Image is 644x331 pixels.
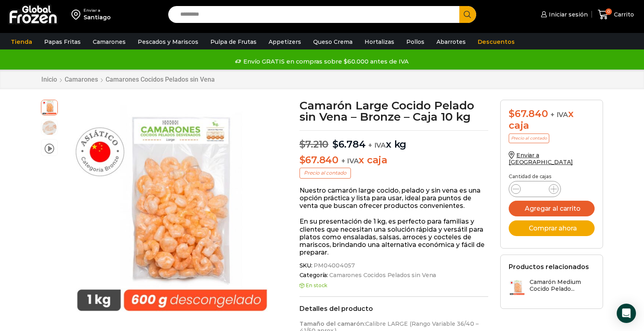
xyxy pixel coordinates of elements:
img: large [62,100,282,321]
p: Nuestro camarón large cocido, pelado y sin vena es una opción práctica y lista para usar, ideal p... [300,187,489,210]
div: Open Intercom Messenger [617,304,636,323]
bdi: 67.840 [509,108,548,119]
span: PM04004057 [312,262,355,269]
span: Carrito [612,10,634,19]
a: Camarones Cocidos Pelados sin Vena [328,272,436,279]
p: En stock [300,283,489,288]
a: Descuentos [474,34,519,49]
span: SKU: [300,262,489,269]
p: Cantidad de cajas [509,174,595,179]
div: Enviar a [84,8,111,13]
a: Pollos [402,34,428,49]
span: $ [509,108,515,119]
a: Enviar a [GEOGRAPHIC_DATA] [509,152,573,166]
a: Inicio [41,76,57,83]
p: Precio al contado [300,168,351,178]
input: Product quantity [527,183,542,195]
span: $ [300,138,306,150]
a: Pescados y Mariscos [134,34,202,49]
p: x caja [300,154,489,166]
bdi: 7.210 [300,138,329,150]
a: Papas Fritas [40,34,85,49]
bdi: 6.784 [332,138,366,150]
a: Camarones [64,76,98,83]
bdi: 67.840 [300,154,338,166]
div: x caja [509,108,595,132]
a: Camarones [89,34,130,49]
strong: Tamaño del camarón: [300,320,365,327]
a: Queso Crema [309,34,357,49]
a: Abarrotes [432,34,470,49]
div: Santiago [84,13,111,21]
h1: Camarón Large Cocido Pelado sin Vena – Bronze – Caja 10 kg [300,100,489,122]
a: Hortalizas [361,34,398,49]
a: Appetizers [265,34,305,49]
a: Camarón Medium Cocido Pelado... [509,279,595,296]
span: Iniciar sesión [547,10,588,19]
span: Categoría: [300,272,489,279]
h2: Detalles del producto [300,305,489,312]
a: Pulpa de Frutas [206,34,261,49]
a: Camarones Cocidos Pelados sin Vena [105,76,215,83]
button: Search button [459,6,476,23]
h2: Productos relacionados [509,263,589,271]
p: Precio al contado [509,134,549,143]
a: 0 Carrito [596,5,636,24]
a: Tienda [7,34,36,49]
span: + IVA [550,111,568,119]
a: Iniciar sesión [539,6,588,23]
span: large [41,99,57,115]
span: 0 [605,8,612,15]
div: 1 / 3 [62,100,282,321]
button: Agregar al carrito [509,201,595,216]
nav: Breadcrumb [41,76,215,83]
span: + IVA [341,157,359,165]
p: x kg [300,130,489,150]
img: address-field-icon.svg [71,8,84,21]
p: En su presentación de 1 kg, es perfecto para familias y clientes que necesitan una solución rápid... [300,218,489,256]
h3: Camarón Medium Cocido Pelado... [530,279,595,292]
span: $ [300,154,306,166]
button: Comprar ahora [509,220,595,236]
span: $ [332,138,338,150]
span: camaron large [41,120,57,136]
span: + IVA [368,141,386,149]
